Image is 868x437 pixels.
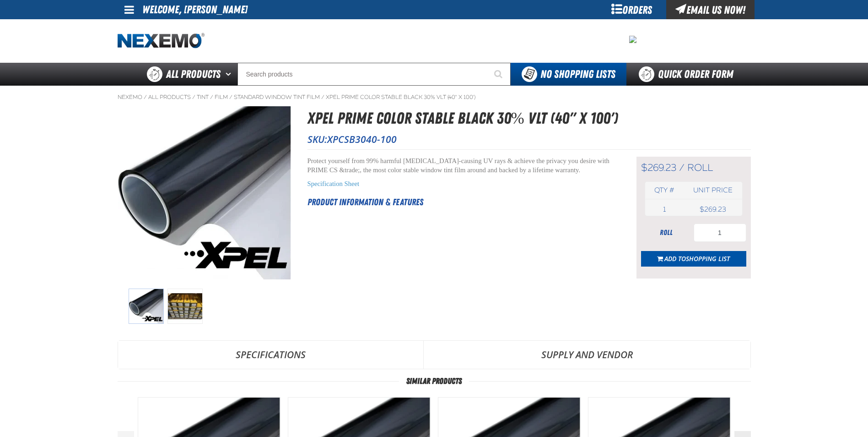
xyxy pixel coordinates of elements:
[511,63,626,86] button: You do not have available Shopping Lists. Open to Create a New List
[307,106,751,131] h1: XPEL PRIME Color Stable Black 30% VLT (40" x 100')
[321,93,324,101] span: /
[424,341,750,368] a: Supply and Vendor
[118,33,205,49] a: Home
[327,133,397,146] span: XPCSB3040-100
[626,63,750,86] a: Quick Order Form
[148,93,191,101] a: All Products
[144,93,147,101] span: /
[694,224,746,242] input: Product Quantity
[118,106,291,279] img: XPEL PRIME Color Stable Black 30% VLT (40" x 100')
[686,254,730,263] span: Shopping List
[307,180,360,187] a: Specification Sheet
[684,182,742,199] th: Unit price
[488,63,511,86] button: Start Searching
[307,157,614,175] p: Protect yourself from 99% harmful [MEDICAL_DATA]-causing UV rays & achieve the privacy you desire...
[307,133,751,146] p: SKU:
[663,205,666,213] span: 1
[167,289,203,324] img: XPEL PRIME Color Stable Black 30% VLT (40" x 100')
[540,68,615,81] span: No Shopping Lists
[215,93,228,101] a: Film
[679,162,685,174] span: /
[326,93,475,101] a: XPEL PRIME Color Stable Black 30% VLT (40" x 100')
[684,203,742,216] td: $269.23
[687,162,713,174] span: roll
[229,93,232,101] span: /
[237,63,511,86] input: Search
[118,93,142,101] a: Nexemo
[234,93,320,101] a: Standard Window Tint Film
[118,341,423,368] a: Specifications
[129,289,164,324] img: XPEL PRIME Color Stable Black 30% VLT (40" x 100')
[645,182,684,199] th: Qty #
[118,33,205,49] img: Nexemo logo
[222,63,237,86] button: Open All Products pages
[399,377,469,386] span: Similar Products
[166,66,221,82] span: All Products
[664,254,730,263] span: Add to
[641,162,676,174] span: $269.23
[641,251,746,267] button: Add toShopping List
[192,93,195,101] span: /
[118,93,751,101] nav: Breadcrumbs
[629,36,636,43] img: 0913759d47fe0bb872ce56e1ce62d35c.jpeg
[641,228,691,238] div: roll
[197,93,209,101] a: Tint
[307,195,614,209] h2: Product Information & Features
[210,93,213,101] span: /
